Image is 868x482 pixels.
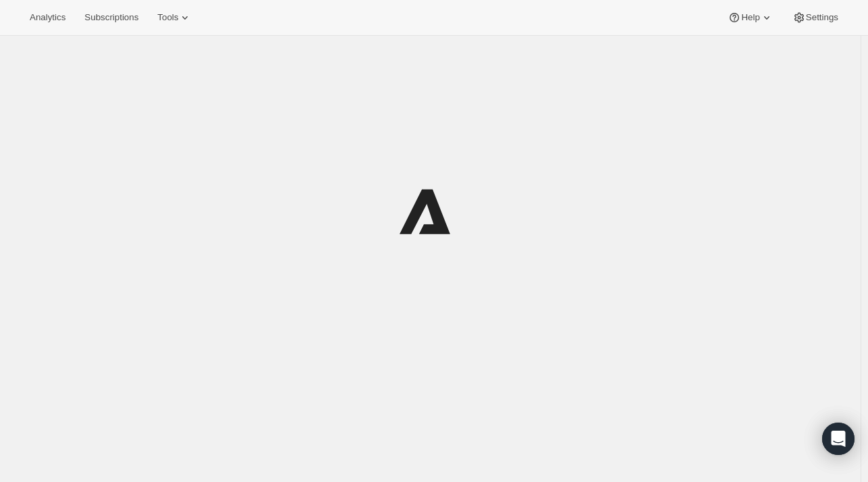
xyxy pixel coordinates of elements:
button: Analytics [22,8,74,27]
span: Help [741,12,759,23]
button: Subscriptions [76,8,146,27]
button: Tools [149,8,200,27]
button: Help [720,8,781,27]
span: Subscriptions [84,12,138,23]
div: Open Intercom Messenger [822,423,855,455]
span: Settings [806,12,838,23]
button: Settings [784,8,846,27]
span: Analytics [30,12,65,23]
span: Tools [157,12,178,23]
